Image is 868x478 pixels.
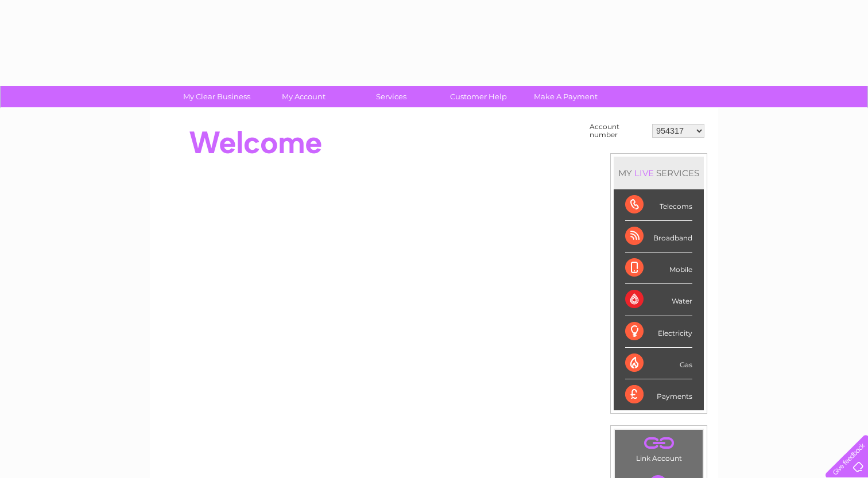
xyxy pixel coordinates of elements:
a: Make A Payment [518,86,613,107]
div: Gas [625,348,692,379]
a: My Account [257,86,351,107]
td: Account number [587,120,649,142]
a: Customer Help [431,86,526,107]
a: My Clear Business [169,86,264,107]
div: MY SERVICES [614,157,704,189]
a: . [618,433,700,453]
div: Water [625,284,692,316]
div: LIVE [632,168,656,178]
div: Payments [625,379,692,410]
div: Electricity [625,316,692,348]
td: Link Account [614,429,703,465]
a: Services [344,86,439,107]
div: Mobile [625,252,692,284]
div: Broadband [625,221,692,252]
div: Telecoms [625,189,692,221]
